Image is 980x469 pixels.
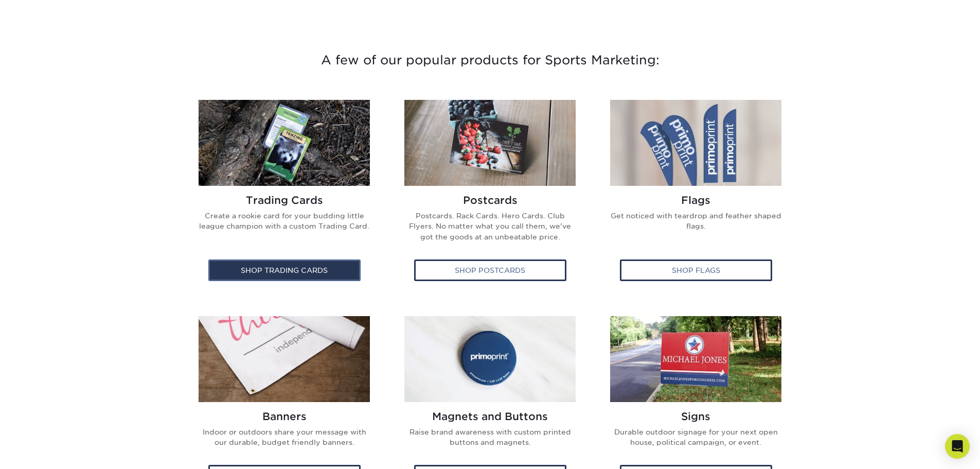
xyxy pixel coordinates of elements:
h2: Flags [609,194,783,206]
p: Raise brand awareness with custom printed buttons and magnets. [403,427,577,456]
h2: Signs [609,410,783,423]
h2: Trading Cards [198,194,371,206]
img: Postcards [404,100,576,186]
div: Shop Postcards [414,259,566,281]
p: Indoor or outdoors share your message with our durable, budget friendly banners. [198,427,371,456]
p: Durable outdoor signage for your next open house, political campaign, or event. [609,427,783,456]
div: Shop Trading Cards [208,259,361,281]
div: Shop Flags [620,259,772,281]
a: Trading Cards Trading Cards Create a rookie card for your budding little league champion with a c... [189,100,380,291]
img: Magnets and Buttons [404,316,576,402]
a: Postcards Postcards Postcards. Rack Cards. Hero Cards. Club Flyers. No matter what you call them,... [395,100,585,291]
h2: Magnets and Buttons [403,410,577,423]
img: Trading Cards [199,100,370,186]
h2: Banners [198,410,371,423]
img: Banners [199,316,370,402]
h3: A few of our popular products for Sports Marketing: [189,25,791,96]
p: Postcards. Rack Cards. Hero Cards. Club Flyers. No matter what you call them, we've got the goods... [403,211,577,250]
img: Flags [610,100,781,186]
a: Flags Flags Get noticed with teardrop and feather shaped flags. Shop Flags [601,100,791,291]
h2: Postcards [403,194,577,206]
img: Signs [610,316,781,402]
p: Create a rookie card for your budding little league champion with a custom Trading Card. [198,211,371,240]
div: Open Intercom Messenger [945,434,970,459]
p: Get noticed with teardrop and feather shaped flags. [609,211,783,240]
